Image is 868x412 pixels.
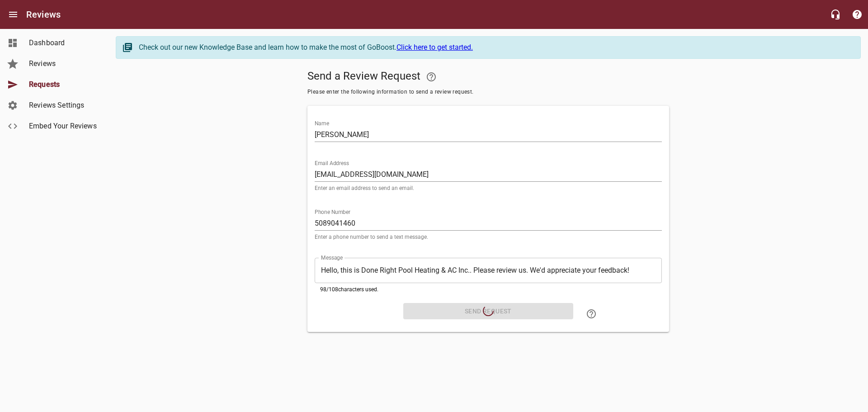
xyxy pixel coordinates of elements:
[315,234,662,240] p: Enter a phone number to send a text message.
[307,88,669,97] span: Please enter the following information to send a review request.
[315,161,349,166] label: Email Address
[29,100,98,111] span: Reviews Settings
[29,79,98,90] span: Requests
[307,66,669,88] h5: Send a Review Request
[396,43,473,52] a: Click here to get started.
[320,286,378,293] span: 98 / 108 characters used.
[315,121,329,126] label: Name
[315,209,350,215] label: Phone Number
[29,38,98,48] span: Dashboard
[139,42,851,53] div: Check out our new Knowledge Base and learn how to make the most of GoBoost.
[26,7,61,22] h6: Reviews
[29,121,98,132] span: Embed Your Reviews
[29,58,98,69] span: Reviews
[315,185,662,191] p: Enter an email address to send an email.
[321,266,656,275] textarea: Hello, this is Done Right Pool Heating & AC Inc.. Please review us. We'd appreciate your feedback!
[825,4,846,25] button: Live Chat
[2,4,24,25] button: Open drawer
[420,66,442,88] a: Your Google or Facebook account must be connected to "Send a Review Request"
[580,303,602,325] a: Learn how to "Send a Review Request"
[846,4,868,25] button: Support Portal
